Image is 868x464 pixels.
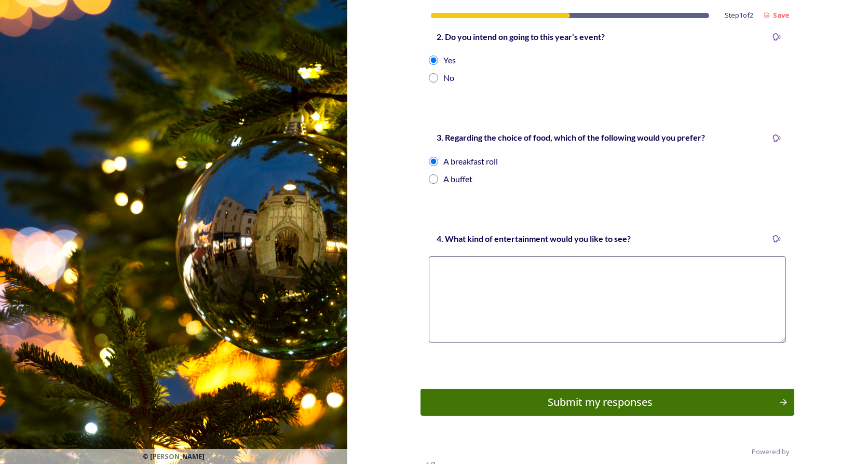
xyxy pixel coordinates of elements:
div: Yes [443,54,456,66]
span: Powered by [752,447,789,457]
strong: 4. What kind of entertainment would you like to see? [437,234,631,243]
span: Step 1 of 2 [725,10,753,20]
div: A breakfast roll [443,155,498,168]
strong: Save [773,10,789,20]
strong: 2. Do you intend on going to this year's event? [437,32,605,42]
button: Continue [421,389,794,416]
div: Submit my responses [426,394,774,410]
span: © [PERSON_NAME] [143,452,205,461]
strong: 3. Regarding the choice of food, which of the following would you prefer? [437,132,705,142]
div: No [443,72,454,84]
div: A buffet [443,173,472,185]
